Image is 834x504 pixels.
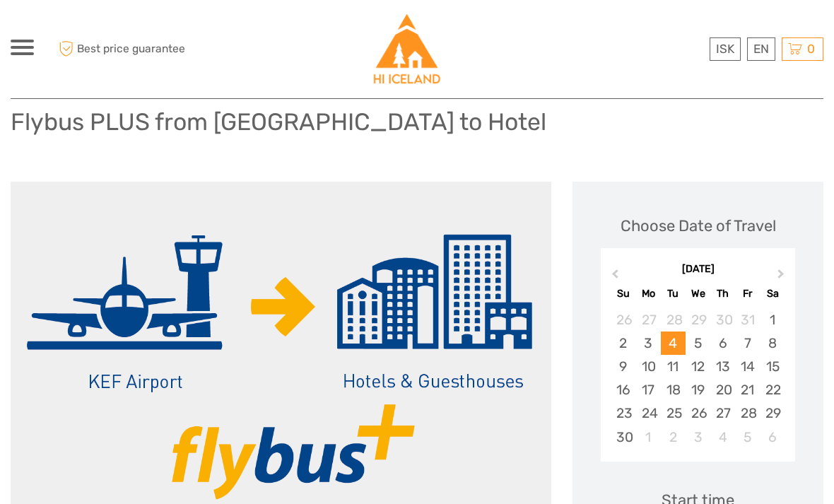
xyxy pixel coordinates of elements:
[760,332,785,355] div: Choose Saturday, November 8th, 2025
[760,378,785,402] div: Choose Saturday, November 22nd, 2025
[735,284,760,303] div: Fr
[686,332,710,355] div: Choose Wednesday, November 5th, 2025
[710,378,735,402] div: Choose Thursday, November 20th, 2025
[710,402,735,425] div: Choose Thursday, November 27th, 2025
[710,308,735,332] div: Choose Thursday, October 30th, 2025
[611,402,635,425] div: Choose Sunday, November 23rd, 2025
[805,42,817,56] span: 0
[661,332,686,355] div: Choose Tuesday, November 4th, 2025
[735,332,760,355] div: Choose Friday, November 7th, 2025
[735,355,760,378] div: Choose Friday, November 14th, 2025
[602,266,625,288] button: Previous Month
[605,308,790,449] div: month 2025-11
[601,262,795,277] div: [DATE]
[611,426,635,449] div: Choose Sunday, November 30th, 2025
[710,284,735,303] div: Th
[710,355,735,378] div: Choose Thursday, November 13th, 2025
[661,355,686,378] div: Choose Tuesday, November 11th, 2025
[760,426,785,449] div: Choose Saturday, December 6th, 2025
[661,308,686,332] div: Choose Tuesday, October 28th, 2025
[163,22,180,39] button: Open LiveChat chat widget
[760,308,785,332] div: Choose Saturday, November 1st, 2025
[735,378,760,402] div: Choose Friday, November 21st, 2025
[636,308,661,332] div: Choose Monday, October 27th, 2025
[710,332,735,355] div: Choose Thursday, November 6th, 2025
[771,266,794,288] button: Next Month
[11,107,546,136] h1: Flybus PLUS from [GEOGRAPHIC_DATA] to Hotel
[636,378,661,402] div: Choose Monday, November 17th, 2025
[372,14,442,84] img: Hostelling International
[686,378,710,402] div: Choose Wednesday, November 19th, 2025
[661,378,686,402] div: Choose Tuesday, November 18th, 2025
[686,355,710,378] div: Choose Wednesday, November 12th, 2025
[636,355,661,378] div: Choose Monday, November 10th, 2025
[686,308,710,332] div: Choose Wednesday, October 29th, 2025
[636,402,661,425] div: Choose Monday, November 24th, 2025
[686,402,710,425] div: Choose Wednesday, November 26th, 2025
[611,284,635,303] div: Su
[611,332,635,355] div: Choose Sunday, November 2nd, 2025
[760,402,785,425] div: Choose Saturday, November 29th, 2025
[611,355,635,378] div: Choose Sunday, November 9th, 2025
[621,215,776,237] div: Choose Date of Travel
[760,284,785,303] div: Sa
[636,284,661,303] div: Mo
[760,355,785,378] div: Choose Saturday, November 15th, 2025
[636,332,661,355] div: Choose Monday, November 3rd, 2025
[611,378,635,402] div: Choose Sunday, November 16th, 2025
[661,284,686,303] div: Tu
[20,25,160,36] p: Chat now
[716,42,734,56] span: ISK
[611,308,635,332] div: Choose Sunday, October 26th, 2025
[710,426,735,449] div: Choose Thursday, December 4th, 2025
[636,426,661,449] div: Choose Monday, December 1st, 2025
[686,426,710,449] div: Choose Wednesday, December 3rd, 2025
[686,284,710,303] div: We
[661,426,686,449] div: Choose Tuesday, December 2nd, 2025
[55,37,214,61] span: Best price guarantee
[747,37,775,61] div: EN
[735,308,760,332] div: Choose Friday, October 31st, 2025
[735,426,760,449] div: Choose Friday, December 5th, 2025
[735,402,760,425] div: Choose Friday, November 28th, 2025
[661,402,686,425] div: Choose Tuesday, November 25th, 2025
